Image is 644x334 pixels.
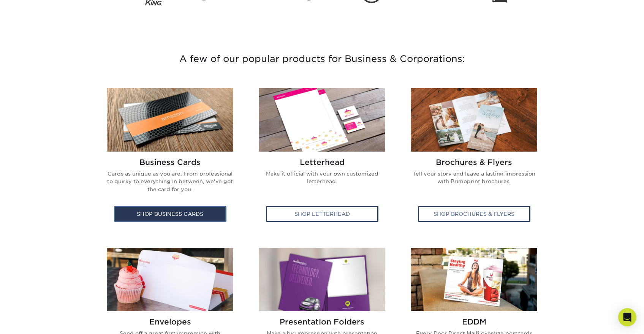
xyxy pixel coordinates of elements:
h2: Presentation Folders [258,317,386,326]
img: Business Cards [107,88,233,152]
h3: A few of our popular products for Business & Corporations: [100,33,544,85]
div: Open Intercom Messenger [618,308,636,326]
a: Letterhead Letterhead Make it official with your own customized letterhead. Shop Letterhead [252,88,392,230]
img: Envelopes [107,248,233,311]
h2: Brochures & Flyers [410,158,538,167]
h2: Letterhead [258,158,386,167]
p: Tell your story and leave a lasting impression with Primoprint brochures. [410,170,538,192]
p: Make it official with your own customized letterhead. [258,170,386,192]
img: EDDM [411,248,537,311]
iframe: Google Customer Reviews [2,311,65,331]
div: Shop Brochures & Flyers [418,206,530,222]
a: Business Cards Business Cards Cards as unique as you are. From professional to quirky to everythi... [100,88,241,230]
h2: EDDM [410,317,538,326]
a: Brochures & Flyers Brochures & Flyers Tell your story and leave a lasting impression with Primopr... [404,88,544,230]
img: Letterhead [259,88,385,152]
div: Shop Business Cards [114,206,226,222]
p: Cards as unique as you are. From professional to quirky to everything in between, we've got the c... [106,170,234,199]
h2: Business Cards [106,158,234,167]
div: Shop Letterhead [266,206,378,222]
h2: Envelopes [106,317,234,326]
img: Presentation Folders [259,248,385,311]
img: Brochures & Flyers [411,88,537,152]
